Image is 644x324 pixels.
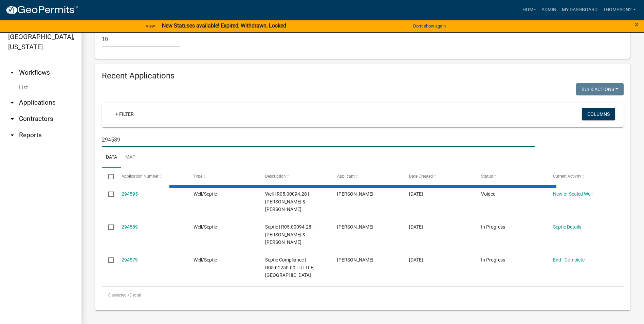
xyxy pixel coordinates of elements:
span: Well/Septic [194,224,217,230]
a: 294595 [122,191,138,197]
a: My Dashboard [559,3,600,16]
a: 294589 [122,224,138,230]
span: Well | R05.00094.28 | LAVIGNE,MARK L & ANDREA J [265,191,309,212]
span: In Progress [481,257,505,263]
button: Bulk Actions [576,83,624,95]
datatable-header-cell: Applicant [331,168,403,184]
a: End - Complete [553,257,585,263]
a: Data [102,147,121,168]
button: Close [634,20,639,29]
span: Septic | R05.00094.28 | LAVIGNE,MARK L & ANDREA J [265,224,313,245]
i: arrow_drop_down [8,115,16,123]
strong: New Statuses available! Expired, Withdrawn, Locked [162,22,286,29]
datatable-header-cell: Description [259,168,331,184]
span: Darrin [337,257,373,263]
span: Well/Septic [194,191,217,197]
a: New or Sealed Well [553,191,592,197]
datatable-header-cell: Type [187,168,259,184]
i: arrow_drop_down [8,98,16,107]
span: Applicant [337,174,355,179]
datatable-header-cell: Current Activity [547,168,619,184]
a: Home [520,3,539,16]
a: + Filter [110,108,139,120]
span: Shari Bartlett [337,224,373,230]
input: Search for applications [102,133,535,147]
span: Septic Compliance | R05.01250.00 | LITTLE,AUSTIN [265,257,314,278]
a: Map [121,147,140,168]
span: Description [265,174,286,179]
span: Date Created [409,174,433,179]
div: 3 total [102,287,624,304]
span: In Progress [481,224,505,230]
span: Current Activity [553,174,581,179]
a: Admin [539,3,559,16]
a: 294579 [122,257,138,263]
datatable-header-cell: Select [102,168,115,184]
span: Type [194,174,202,179]
button: Don't show again [410,20,448,32]
span: Status [481,174,493,179]
datatable-header-cell: Date Created [403,168,475,184]
h4: Recent Applications [102,71,624,81]
span: 08/06/2024 [409,224,423,230]
span: Voided [481,191,496,197]
a: Septic Details [553,224,581,230]
span: × [634,20,639,29]
span: 08/06/2024 [409,191,423,197]
span: Well/Septic [194,257,217,263]
i: arrow_drop_down [8,131,16,139]
span: 0 selected / [108,293,129,298]
a: View [143,20,158,32]
span: Shari Bartlett [337,191,373,197]
a: Thompson2 [600,3,639,16]
span: Application Number [122,174,159,179]
button: Columns [582,108,615,120]
i: arrow_drop_up [8,69,16,77]
datatable-header-cell: Status [475,168,547,184]
datatable-header-cell: Application Number [115,168,187,184]
span: 08/06/2024 [409,257,423,263]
